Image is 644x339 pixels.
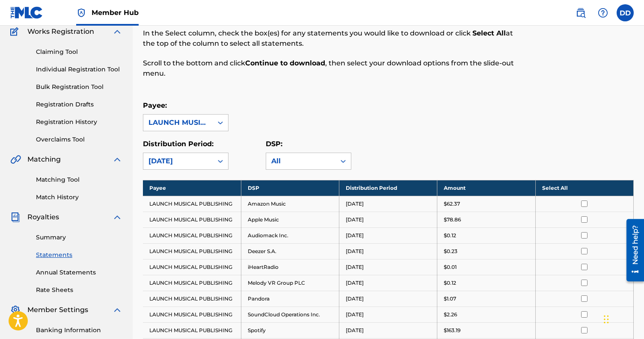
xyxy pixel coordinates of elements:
img: expand [112,212,122,222]
td: Audiomack Inc. [241,227,339,243]
span: Member Hub [92,8,139,18]
span: Works Registration [27,27,94,37]
td: Spotify [241,322,339,338]
img: Matching [10,154,21,165]
p: $78.86 [444,216,461,224]
img: expand [112,305,122,315]
div: Arrastrar [604,307,609,332]
img: help [598,8,608,18]
div: User Menu [617,4,634,21]
td: LAUNCH MUSICAL PUBLISHING [143,212,241,227]
p: $62.37 [444,200,460,208]
p: $0.01 [444,263,457,271]
a: Rate Sheets [36,286,122,295]
span: Royalties [27,212,59,222]
td: Deezer S.A. [241,243,339,259]
p: Scroll to the bottom and click , then select your download options from the slide-out menu. [143,58,521,79]
p: $0.12 [444,232,456,239]
p: $163.19 [444,327,460,334]
a: Matching Tool [36,175,122,184]
a: Statements [36,251,122,259]
span: Member Settings [27,305,88,315]
td: LAUNCH MUSICAL PUBLISHING [143,322,241,338]
span: Matching [27,154,61,165]
label: Payee: [143,101,167,109]
a: Registration History [36,118,122,127]
img: expand [112,154,122,165]
td: [DATE] [339,275,437,291]
iframe: Resource Center [620,216,644,285]
td: LAUNCH MUSICAL PUBLISHING [143,291,241,307]
a: Bulk Registration Tool [36,83,122,91]
td: [DATE] [339,196,437,212]
th: Distribution Period [339,180,437,196]
a: Individual Registration Tool [36,65,122,74]
td: Melody VR Group PLC [241,275,339,291]
p: $0.12 [444,279,456,287]
div: Widget de chat [601,298,644,339]
td: [DATE] [339,227,437,243]
div: [DATE] [148,156,208,166]
img: MLC Logo [10,6,43,19]
td: LAUNCH MUSICAL PUBLISHING [143,307,241,322]
a: Banking Information [36,326,122,335]
strong: Continue to download [245,59,325,67]
div: LAUNCH MUSICAL PUBLISHING [148,118,208,128]
td: [DATE] [339,259,437,275]
img: search [576,8,586,18]
img: Member Settings [10,305,21,315]
p: $1.07 [444,295,456,303]
td: Amazon Music [241,196,339,212]
td: LAUNCH MUSICAL PUBLISHING [143,243,241,259]
p: $0.23 [444,248,457,255]
strong: Select All [472,29,506,37]
a: Annual Statements [36,268,122,277]
td: [DATE] [339,212,437,227]
td: SoundCloud Operations Inc. [241,307,339,322]
img: expand [112,27,122,37]
th: DSP [241,180,339,196]
th: Select All [535,180,633,196]
td: [DATE] [339,291,437,307]
td: [DATE] [339,322,437,338]
label: Distribution Period: [143,140,214,148]
td: Pandora [241,291,339,307]
iframe: Chat Widget [601,298,644,339]
p: $2.26 [444,311,457,318]
th: Amount [437,180,535,196]
td: LAUNCH MUSICAL PUBLISHING [143,275,241,291]
a: Match History [36,193,122,202]
a: Public Search [572,4,589,21]
td: [DATE] [339,243,437,259]
td: LAUNCH MUSICAL PUBLISHING [143,227,241,243]
a: Overclaims Tool [36,135,122,144]
label: DSP: [266,140,282,148]
img: Top Rightsholder [76,8,86,18]
a: Summary [36,233,122,242]
td: LAUNCH MUSICAL PUBLISHING [143,196,241,212]
div: All [271,156,330,166]
img: Works Registration [10,27,21,37]
th: Payee [143,180,241,196]
img: Royalties [10,212,21,222]
td: LAUNCH MUSICAL PUBLISHING [143,259,241,275]
td: Apple Music [241,212,339,227]
a: Registration Drafts [36,100,122,109]
a: Claiming Tool [36,47,122,56]
p: In the Select column, check the box(es) for any statements you would like to download or click at... [143,28,521,49]
td: [DATE] [339,307,437,322]
div: Help [594,4,611,21]
td: iHeartRadio [241,259,339,275]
